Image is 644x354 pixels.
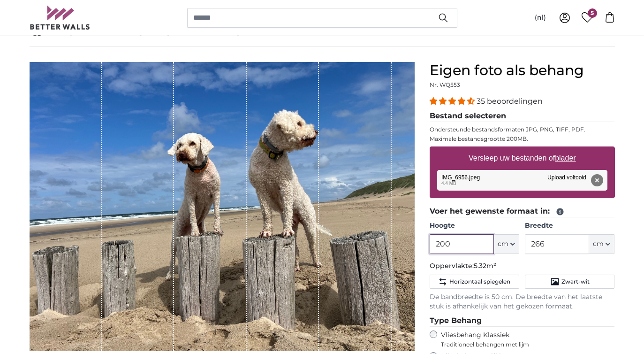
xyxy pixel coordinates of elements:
p: De bandbreedte is 50 cm. De breedte van het laatste stuk is afhankelijk van het gekozen formaat. [430,292,615,311]
span: Zwart-wit [561,278,590,285]
span: cm [593,239,604,249]
span: Nr. WQ553 [430,81,460,88]
span: 4.34 stars [430,97,477,106]
legend: Voer het gewenste formaat in: [430,206,615,217]
span: cm [498,239,508,249]
span: Traditioneel behangen met lijm [441,341,598,348]
u: blader [555,154,576,162]
button: Horizontaal spiegelen [430,275,519,289]
button: cm [589,234,614,254]
label: Hoogte [430,221,519,231]
img: Betterwalls [30,6,91,30]
span: 35 beoordelingen [477,97,543,106]
span: 5.32m² [474,262,496,270]
button: (nl) [527,9,553,26]
p: Oppervlakte: [430,262,615,271]
label: Breedte [525,221,614,231]
label: Vliesbehang Klassiek [441,331,598,348]
button: Zwart-wit [525,275,614,289]
label: Versleep uw bestanden of [465,149,580,168]
h1: Eigen foto als behang [430,62,615,79]
legend: Type Behang [430,315,615,327]
p: Maximale bestandsgrootte 200MB. [430,135,615,143]
span: Horizontaal spiegelen [449,278,510,285]
button: cm [494,234,519,254]
p: Ondersteunde bestandsformaten JPG, PNG, TIFF, PDF. [430,126,615,133]
span: 5 [588,8,597,18]
legend: Bestand selecteren [430,110,615,122]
